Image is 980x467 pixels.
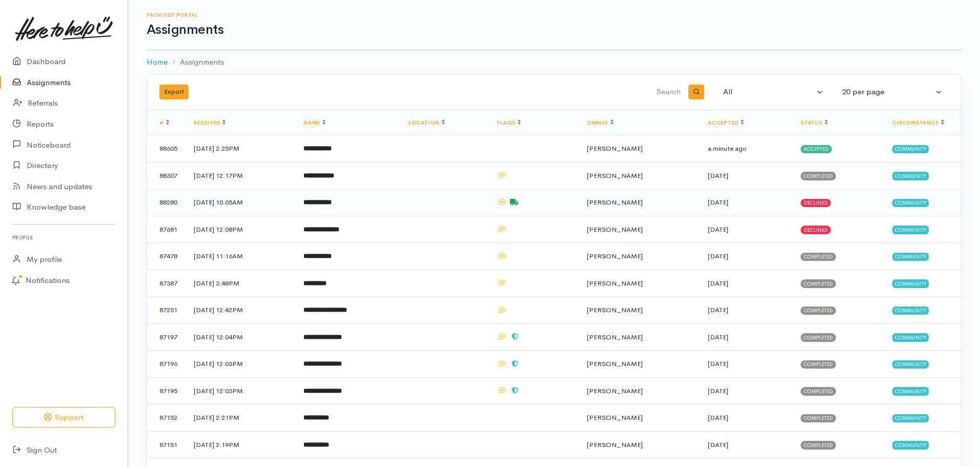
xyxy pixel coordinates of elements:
span: Completed [801,172,836,180]
td: 87387 [147,270,186,297]
td: 88605 [147,135,186,163]
h1: Assignments [147,23,962,37]
time: [DATE] [708,413,728,422]
span: [PERSON_NAME] [587,279,643,288]
span: Community [892,333,929,341]
div: 20 per page [842,86,933,98]
span: Community [892,226,929,234]
span: [PERSON_NAME] [587,440,643,449]
span: Completed [801,414,836,422]
input: Search [438,80,683,105]
h6: Profile [12,231,115,245]
span: Community [892,199,929,207]
span: [PERSON_NAME] [587,387,643,395]
nav: breadcrumb [147,50,962,74]
td: 87197 [147,323,186,351]
td: 88280 [147,189,186,216]
td: 87681 [147,216,186,243]
span: Completed [801,279,836,288]
span: Accepted [801,145,832,153]
time: [DATE] [708,252,728,260]
span: Completed [801,441,836,449]
time: [DATE] [708,225,728,234]
a: Accepted [708,119,744,126]
span: [PERSON_NAME] [587,306,643,314]
span: Community [892,441,929,449]
td: [DATE] 3:48PM [186,270,295,297]
span: [PERSON_NAME] [587,144,643,153]
a: Flags [497,119,521,126]
a: Received [194,119,226,126]
span: Completed [801,253,836,261]
span: [PERSON_NAME] [587,333,643,341]
time: [DATE] [708,333,728,341]
td: 87251 [147,297,186,324]
td: 88307 [147,162,186,189]
a: Home [147,56,168,68]
td: [DATE] 12:08PM [186,216,295,243]
span: Completed [801,333,836,341]
td: [DATE] 2:19PM [186,431,295,458]
td: 87152 [147,404,186,432]
td: [DATE] 2:25PM [186,135,295,163]
td: [DATE] 12:03PM [186,377,295,404]
time: [DATE] [708,198,728,207]
span: Completed [801,307,836,315]
a: # [159,119,169,126]
button: All [717,82,830,102]
time: [DATE] [708,387,728,395]
time: [DATE] [708,359,728,368]
td: [DATE] 12:04PM [186,323,295,351]
time: [DATE] [708,440,728,449]
span: Community [892,172,929,180]
span: Completed [801,360,836,369]
td: [DATE] 12:42PM [186,297,295,324]
time: [DATE] [708,279,728,288]
span: [PERSON_NAME] [587,413,643,422]
span: Community [892,387,929,395]
span: Declined [801,226,831,234]
span: Community [892,307,929,315]
span: Declined [801,199,831,207]
time: a minute ago [708,144,747,153]
button: Support [12,407,115,428]
span: [PERSON_NAME] [587,359,643,368]
span: [PERSON_NAME] [587,171,643,180]
span: [PERSON_NAME] [587,198,643,207]
td: 87151 [147,431,186,458]
span: Community [892,279,929,288]
span: Community [892,253,929,261]
td: [DATE] 11:16AM [186,243,295,270]
a: Circumstance [892,119,944,126]
span: Community [892,145,929,153]
td: [DATE] 12:03PM [186,351,295,378]
button: 20 per page [836,82,949,102]
time: [DATE] [708,306,728,314]
a: Name [303,119,325,126]
a: Status [801,119,828,126]
li: Assignments [168,56,224,68]
span: [PERSON_NAME] [587,225,643,234]
span: Community [892,360,929,369]
td: 87195 [147,377,186,404]
time: [DATE] [708,171,728,180]
span: Community [892,414,929,422]
a: Owner [587,119,614,126]
td: [DATE] 2:21PM [186,404,295,432]
a: Location [409,119,445,126]
span: [PERSON_NAME] [587,252,643,260]
span: Completed [801,387,836,395]
td: 87478 [147,243,186,270]
div: All [723,86,814,98]
td: 87196 [147,351,186,378]
td: [DATE] 12:17PM [186,162,295,189]
td: [DATE] 10:05AM [186,189,295,216]
h6: Provider Portal [147,12,962,18]
button: Export [159,85,189,99]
